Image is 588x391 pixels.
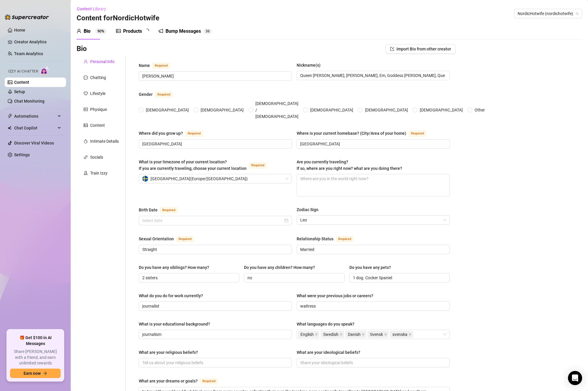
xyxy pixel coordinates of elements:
div: Socials [90,154,103,160]
span: picture [84,123,88,127]
span: fire [84,139,88,143]
span: arrow-right [43,371,47,375]
input: What are your religious beliefs? [142,359,287,366]
span: Required [336,236,354,242]
span: Required [176,236,194,242]
div: Open Intercom Messenger [568,371,582,385]
input: Do you have any children? How many? [247,275,340,281]
div: Nickname(s) [297,62,321,68]
span: Svensk [367,331,389,338]
span: Earn now [24,371,41,376]
span: 🎁 Get $100 in AI Messages [10,335,61,346]
span: Other [472,107,487,113]
span: What is your timezone of your current location? If you are currently traveling, choose your curre... [139,160,247,171]
label: Do you have any siblings? How many? [139,264,213,271]
span: Required [249,162,267,169]
span: experiment [84,171,88,175]
span: Automations [14,111,56,121]
span: Danish [345,331,366,338]
div: What are your dreams or goals? [139,378,198,384]
img: logo-BBDzfeDw.svg [5,14,49,20]
span: Required [185,130,203,137]
div: Physique [90,106,107,113]
div: Train Izzy [90,170,108,176]
span: Danish [348,331,361,338]
span: 3 [206,29,208,33]
span: Swedish [321,331,344,338]
span: user [77,29,81,33]
h3: Bio [77,44,87,54]
span: English [298,331,319,338]
input: What do you do for work currently? [142,303,287,309]
span: Content Library [77,6,106,11]
input: What are your ideological beliefs? [300,359,445,366]
button: Content Library [77,4,111,14]
span: [DEMOGRAPHIC_DATA] [417,107,465,113]
a: Creator Analytics [14,37,61,47]
span: Izzy AI Chatter [8,69,38,74]
span: message [84,75,88,80]
span: Share [PERSON_NAME] with a friend, and earn unlimited rewards [10,349,61,366]
span: Required [200,378,218,385]
input: What languages do you speak? [414,331,415,338]
div: What do you do for work currently? [139,293,203,299]
div: Relationship Status [297,236,333,242]
label: Sexual Orientation [139,235,200,242]
label: What are your dreams or goals? [139,377,224,385]
a: Setup [14,89,25,94]
span: close [362,333,365,336]
div: What were your previous jobs or careers? [297,293,373,299]
div: Bio [84,28,90,35]
a: Discover Viral Videos [14,141,54,145]
span: Swedish [323,331,338,338]
span: Required [160,207,178,213]
span: [DEMOGRAPHIC_DATA] [308,107,356,113]
div: Zodiac Sign [297,206,318,213]
label: What is your educational background? [139,321,214,327]
span: English [300,331,314,338]
span: [DEMOGRAPHIC_DATA] [143,107,191,113]
label: Do you have any children? How many? [244,264,319,271]
span: Required [409,130,426,137]
span: close [409,333,412,336]
sup: 36 [203,28,212,34]
label: What were your previous jobs or careers? [297,293,377,299]
label: What are your ideological beliefs? [297,349,364,356]
div: What are your religious beliefs? [139,349,198,356]
input: What is your educational background? [142,331,287,338]
span: close [384,333,387,336]
span: [DEMOGRAPHIC_DATA] [198,107,246,113]
div: Birth Date [139,207,158,213]
div: Content [90,122,105,129]
div: Do you have any pets? [349,264,391,271]
input: Where did you grow up? [142,141,287,147]
span: 6 [208,29,210,33]
span: team [575,12,579,15]
span: [DEMOGRAPHIC_DATA] [363,107,410,113]
span: loading [144,29,149,33]
a: Content [14,80,29,85]
div: What are your ideological beliefs? [297,349,360,356]
span: notification [158,29,163,33]
span: Leo [300,216,446,224]
label: Nickname(s) [297,62,325,68]
div: Do you have any siblings? How many? [139,264,209,271]
label: What do you do for work currently? [139,293,207,299]
span: link [84,155,88,159]
div: Personal Info [90,58,115,65]
sup: 90% [95,28,107,34]
a: Settings [14,152,30,157]
span: thunderbolt [8,114,12,119]
input: Sexual Orientation [142,246,287,253]
input: Nickname(s) [300,72,445,79]
label: What are your religious beliefs? [139,349,202,356]
span: Required [152,63,170,69]
span: idcard [84,107,88,111]
div: Intimate Details [90,138,119,144]
span: Are you currently traveling? If so, where are you right now? what are you doing there? [297,160,402,171]
span: [DEMOGRAPHIC_DATA] / [DEMOGRAPHIC_DATA] [253,100,301,120]
button: Earn nowarrow-right [10,369,61,378]
span: close [315,333,318,336]
h3: Content for NordicHotwife [77,14,159,23]
a: Chat Monitoring [14,99,44,103]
